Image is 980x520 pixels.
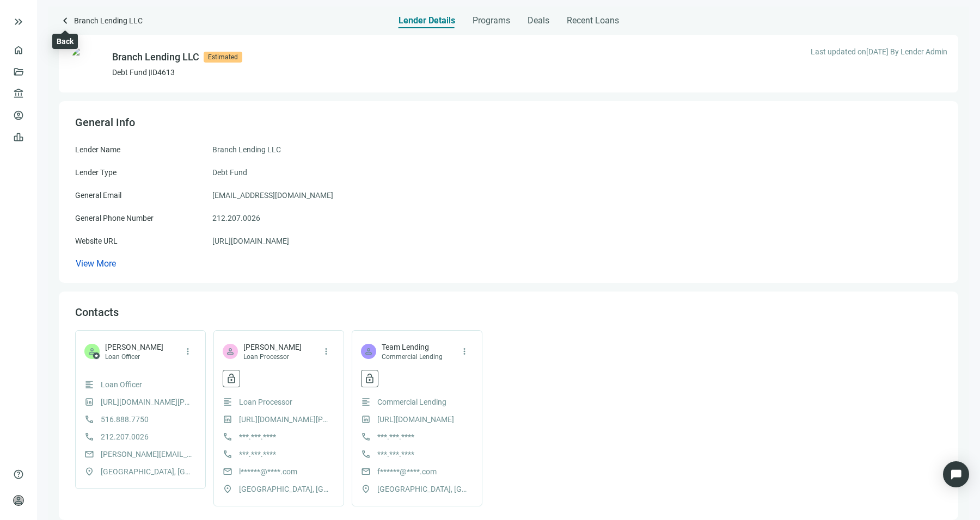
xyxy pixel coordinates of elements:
[75,116,135,129] span: General Info
[59,14,72,29] a: keyboard_arrow_left
[212,166,247,178] span: Debt Fund
[223,397,232,407] span: format_align_left
[183,346,193,356] span: more_vert
[382,352,443,361] span: Commercial Lending
[76,258,116,269] span: View More
[59,14,72,27] span: keyboard_arrow_left
[473,15,510,26] span: Programs
[243,352,302,361] span: Loan Processor
[364,346,373,356] span: person
[101,396,193,408] a: [URL][DOMAIN_NAME][PERSON_NAME]
[364,373,375,384] span: lock_open
[223,467,232,476] span: mail
[321,346,331,356] span: more_vert
[223,432,232,442] span: call
[105,342,163,352] span: [PERSON_NAME]
[75,306,119,319] span: Contacts
[101,413,149,425] span: 516.888.7750
[528,15,549,26] span: Deals
[811,46,947,58] span: Last updated on [DATE] By Lender Admin
[377,396,446,408] span: Commercial Lending
[75,237,118,245] span: Website URL
[239,396,292,408] span: Loan Processor
[87,346,97,356] span: person
[377,413,454,425] a: [URL][DOMAIN_NAME]
[239,483,332,495] span: [GEOGRAPHIC_DATA], [GEOGRAPHIC_DATA]
[75,258,117,269] button: View More
[212,189,333,201] span: [EMAIL_ADDRESS][DOMAIN_NAME]
[12,15,25,28] button: keyboard_double_arrow_right
[225,346,235,356] span: person
[13,88,21,99] span: account_balance
[84,467,94,476] span: location_on
[70,46,106,82] img: f9c63082-ece7-41de-a2bb-2d9c6ab911e6
[75,191,121,200] span: General Email
[456,343,473,360] button: more_vert
[101,466,193,478] span: [GEOGRAPHIC_DATA], [GEOGRAPHIC_DATA]
[243,342,302,352] span: [PERSON_NAME]
[567,15,619,26] span: Recent Loans
[101,448,193,460] span: [PERSON_NAME][EMAIL_ADDRESS][DOMAIN_NAME]
[382,342,443,352] span: Team Lending
[361,397,371,407] span: format_align_left
[317,343,335,360] button: more_vert
[943,461,969,487] div: Open Intercom Messenger
[212,235,289,247] a: [URL][DOMAIN_NAME]
[112,67,242,78] p: Debt Fund | ID 4613
[239,413,332,425] a: [URL][DOMAIN_NAME][PERSON_NAME]
[226,373,237,384] span: lock_open
[75,145,120,154] span: Lender Name
[84,449,94,459] span: mail
[105,352,163,361] span: Loan Officer
[361,449,371,459] span: call
[223,484,232,494] span: location_on
[112,49,199,65] div: Branch Lending LLC
[460,346,469,356] span: more_vert
[377,483,470,495] span: [GEOGRAPHIC_DATA], [GEOGRAPHIC_DATA]
[179,343,197,360] button: more_vert
[361,467,371,476] span: mail
[223,370,240,387] button: lock_open
[101,431,149,443] span: 212.207.0026
[84,432,94,442] span: call
[361,370,378,387] button: lock_open
[84,380,94,389] span: format_align_left
[13,495,24,506] span: person
[101,379,142,391] span: Loan Officer
[75,168,117,177] span: Lender Type
[84,414,94,424] span: call
[94,354,99,358] span: star
[74,14,143,29] span: Branch Lending LLC
[361,432,371,442] span: call
[399,15,455,26] span: Lender Details
[223,449,232,459] span: call
[212,212,260,224] span: 212.207.0026
[75,214,154,222] span: General Phone Number
[57,36,73,47] div: Back
[13,469,24,480] span: help
[361,484,371,494] span: location_on
[212,144,281,156] span: Branch Lending LLC
[204,52,242,63] span: Estimated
